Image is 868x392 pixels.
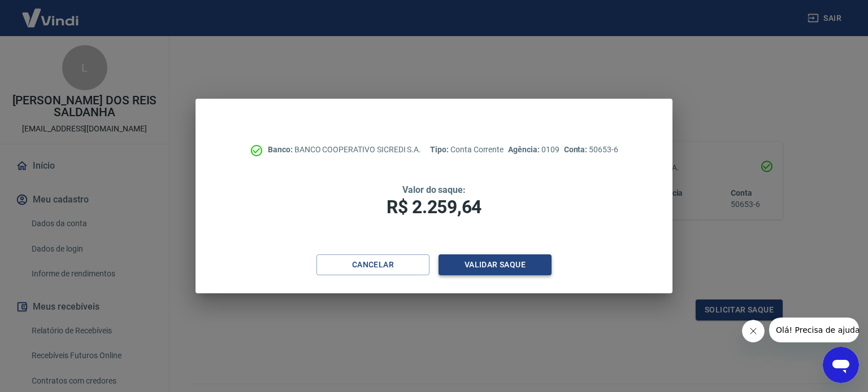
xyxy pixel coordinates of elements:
span: Valor do saque: [402,184,466,195]
p: Conta Corrente [430,144,504,156]
iframe: Mensagem da empresa [769,318,859,342]
iframe: Botão para abrir a janela de mensagens [823,347,859,383]
span: R$ 2.259,64 [387,196,481,218]
button: Cancelar [316,254,429,275]
span: Banco: [268,145,294,154]
span: Olá! Precisa de ajuda? [7,8,95,17]
span: Agência: [508,145,541,154]
iframe: Fechar mensagem [742,320,765,342]
p: BANCO COOPERATIVO SICREDI S.A. [268,144,421,156]
span: Conta: [564,145,589,154]
span: Tipo: [430,145,450,154]
button: Validar saque [439,254,552,275]
p: 0109 [508,144,559,156]
p: 50653-6 [564,144,618,156]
